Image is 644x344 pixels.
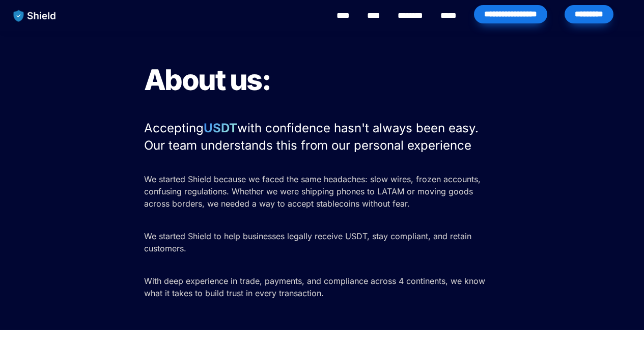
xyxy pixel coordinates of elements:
[204,121,237,135] strong: USDT
[144,174,483,209] span: We started Shield because we faced the same headaches: slow wires, frozen accounts, confusing reg...
[144,276,488,298] span: With deep experience in trade, payments, and compliance across 4 continents, we know what it take...
[9,5,61,26] img: website logo
[144,63,271,97] span: About us:
[144,231,474,253] span: We started Shield to help businesses legally receive USDT, stay compliant, and retain customers.
[144,121,482,153] span: with confidence hasn't always been easy. Our team understands this from our personal experience
[144,121,204,135] span: Accepting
